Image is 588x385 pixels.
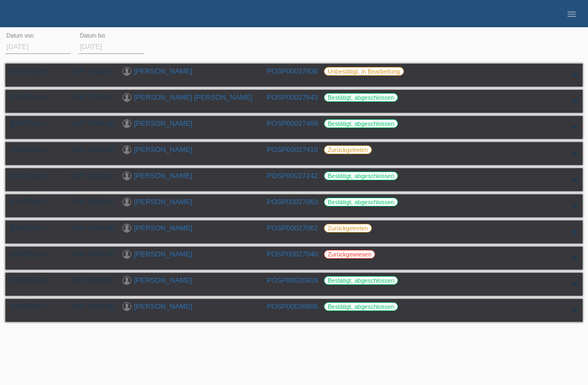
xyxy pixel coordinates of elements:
[134,93,252,101] a: [PERSON_NAME] [PERSON_NAME]
[33,147,47,153] span: 14:42
[63,250,114,258] div: CHF 2'990.00
[63,276,114,284] div: CHF 2'990.00
[566,224,583,240] div: auf-/zuklappen
[566,145,583,162] div: auf-/zuklappen
[267,67,318,75] a: POSP00027936
[324,224,372,233] label: Zurückgetreten
[11,67,54,75] div: [DATE]
[63,172,114,180] div: CHF 3'390.00
[11,302,54,310] div: [DATE]
[11,145,54,154] div: [DATE]
[566,93,583,109] div: auf-/zuklappen
[33,252,47,258] span: 10:45
[267,224,318,232] a: POSP00027062
[267,119,318,127] a: POSP00027469
[134,172,192,180] a: [PERSON_NAME]
[134,302,192,310] a: [PERSON_NAME]
[324,119,398,128] label: Bestätigt, abgeschlossen
[566,198,583,214] div: auf-/zuklappen
[134,145,192,154] a: [PERSON_NAME]
[33,199,47,205] span: 13:31
[63,302,114,310] div: CHF 3'290.00
[33,173,47,179] span: 18:29
[11,250,54,258] div: [DATE]
[324,172,398,180] label: Bestätigt, abgeschlossen
[324,276,398,285] label: Bestätigt, abgeschlossen
[33,121,47,127] span: 13:57
[267,172,318,180] a: POSP00027242
[267,302,318,310] a: POSP00026906
[324,250,375,259] label: Zurückgewiesen
[33,69,47,75] span: 14:23
[33,225,47,231] span: 13:22
[11,276,54,284] div: [DATE]
[267,250,318,258] a: POSP00027040
[33,304,47,310] span: 15:20
[267,145,318,154] a: POSP00027410
[324,302,398,311] label: Bestätigt, abgeschlossen
[267,93,318,101] a: POSP00027643
[11,198,54,206] div: [DATE]
[267,198,318,206] a: POSP00027063
[324,67,404,76] label: Unbestätigt, in Bearbeitung
[11,172,54,180] div: [DATE]
[33,95,47,101] span: 11:59
[63,224,114,232] div: CHF 2'990.00
[566,302,583,319] div: auf-/zuklappen
[267,276,318,284] a: POSP00026918
[134,276,192,284] a: [PERSON_NAME]
[134,119,192,127] a: [PERSON_NAME]
[566,276,583,292] div: auf-/zuklappen
[33,278,47,284] span: 16:54
[134,224,192,232] a: [PERSON_NAME]
[11,93,54,101] div: [DATE]
[11,119,54,127] div: [DATE]
[63,145,114,154] div: CHF 3'390.00
[134,250,192,258] a: [PERSON_NAME]
[324,198,398,206] label: Bestätigt, abgeschlossen
[566,67,583,83] div: auf-/zuklappen
[63,93,114,101] div: CHF 2'790.00
[63,67,114,75] div: CHF 2'500.00
[63,198,114,206] div: CHF 2'990.00
[134,67,192,75] a: [PERSON_NAME]
[324,93,398,102] label: Bestätigt, abgeschlossen
[561,10,583,17] a: menu
[324,145,372,154] label: Zurückgetreten
[134,198,192,206] a: [PERSON_NAME]
[566,250,583,266] div: auf-/zuklappen
[566,9,577,20] i: menu
[566,119,583,136] div: auf-/zuklappen
[11,224,54,232] div: [DATE]
[63,119,114,127] div: CHF 3'390.00
[566,172,583,188] div: auf-/zuklappen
